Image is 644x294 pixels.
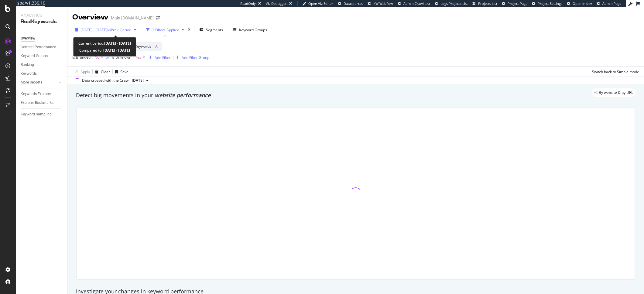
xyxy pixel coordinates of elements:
a: Keyword Groups [21,53,63,59]
button: Add Filter Group [173,54,209,61]
button: [DATE] - [DATE]vsPrev. Period [72,25,139,35]
span: Keywords [135,44,151,49]
a: More Reports [21,79,57,86]
button: [DATE] [129,77,151,84]
span: Yes [135,53,141,62]
a: Keywords Explorer [21,91,63,97]
div: RealKeywords [21,18,62,25]
div: Data crossed with the Crawl [82,78,129,83]
a: Logs Projects List [435,1,468,6]
div: Main [DOMAIN_NAME] [111,15,154,21]
div: ReadOnly: [240,1,257,6]
div: More Reports [21,79,42,86]
div: Add Filter [155,55,171,60]
span: Admin Crawl List [403,1,430,6]
div: Viz Debugger: [266,1,288,6]
span: = [132,55,134,60]
div: Compared to: [79,47,130,54]
div: Keyword Sampling [21,111,52,118]
span: By website & by URL [599,91,633,94]
button: Keyword Groups [231,25,269,35]
span: Admin Page [602,1,621,6]
a: Keyword Sampling [21,111,63,118]
span: Open in dev [573,1,592,6]
div: Explorer Bookmarks [21,100,53,106]
div: legacy label [592,88,635,97]
a: Project Settings [532,1,562,6]
b: [DATE] - [DATE] [104,41,131,46]
a: Admin Page [597,1,621,6]
div: Overview [21,35,35,42]
span: = [91,55,94,60]
span: Logs Projects List [440,1,468,6]
div: Overview [72,12,108,22]
a: Overview [21,35,63,42]
div: Keywords Explorer [21,91,51,97]
button: Clear [93,67,110,77]
a: Explorer Bookmarks [21,100,63,106]
span: Segments [206,27,223,32]
a: Open in dev [567,1,592,6]
div: times [187,27,192,33]
button: Switch back to Simple mode [590,67,639,77]
a: Projects List [472,1,497,6]
a: Keywords [21,70,63,77]
div: or [106,55,109,60]
span: Is Unknown [112,55,131,60]
div: Clear [101,69,110,74]
span: Project Settings [538,1,562,6]
span: 2023 Nov. 23rd [132,78,144,83]
a: Content Performance [21,44,63,50]
button: or [106,54,109,60]
button: 2 Filters Applied [144,25,187,35]
div: arrow-right-arrow-left [156,16,160,20]
div: Add Filter Group [182,55,209,60]
div: Switch back to Simple mode [592,69,639,74]
div: Current period: [78,40,131,47]
div: Save [120,69,128,74]
button: Add Filter [146,54,171,61]
span: Projects List [478,1,497,6]
div: Analytics [21,12,62,18]
b: [DATE] - [DATE] [102,48,130,53]
span: Is Branded [72,55,91,60]
button: Save [113,67,128,77]
div: Apply [80,69,90,74]
span: Datasources [344,1,363,6]
span: = [152,44,154,49]
div: Keyword Groups [21,53,48,59]
a: KW Webflow [368,1,393,6]
div: 2 Filters Applied [152,27,179,32]
a: Admin Crawl List [398,1,430,6]
span: KW Webflow [373,1,393,6]
span: No [94,53,99,62]
button: Apply [72,67,90,77]
div: Keyword Groups [239,27,267,32]
div: Keywords [21,70,37,77]
span: Project Page [508,1,527,6]
a: Ranking [21,62,63,68]
span: vs Prev. Period [107,27,131,32]
a: Datasources [338,1,363,6]
span: [DATE] - [DATE] [80,27,107,32]
a: Open Viz Editor [302,1,333,6]
span: All [155,42,159,51]
a: Project Page [502,1,527,6]
span: Open Viz Editor [308,1,333,6]
div: Ranking [21,62,34,68]
div: Content Performance [21,44,56,50]
button: Segments [197,25,225,35]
